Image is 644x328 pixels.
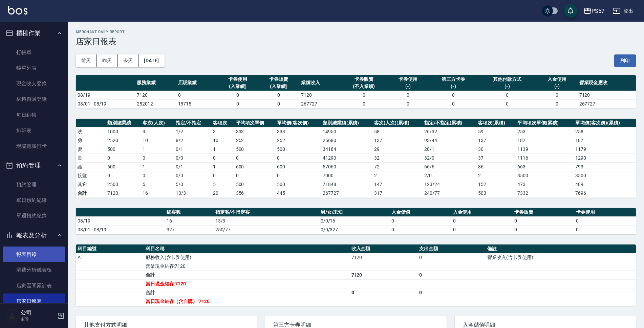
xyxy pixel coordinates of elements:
a: 單週預約紀錄 [3,208,65,224]
div: 入金使用 [538,76,576,83]
td: 7696 [574,189,636,197]
th: 客項次(累積) [476,119,516,127]
td: 41290 [321,154,373,162]
th: 總客數 [165,208,213,217]
td: 500 [234,145,276,154]
td: 137 [372,136,422,145]
td: 28 / 1 [423,145,476,154]
td: 500 [234,180,276,189]
td: 1290 [574,154,636,162]
td: 1116 [516,154,574,162]
td: 0 [141,154,174,162]
td: 0 [451,216,513,225]
td: 2500 [106,180,141,189]
td: 258 [574,127,636,136]
td: 32 [372,154,422,162]
td: 473 [516,180,574,189]
button: 報表及分析 [3,227,65,244]
div: (-) [389,83,427,90]
a: 店家日報表 [3,294,65,309]
td: 147 [372,180,422,189]
th: 備註 [486,244,636,253]
td: 1 / 2 [174,127,211,136]
td: 營業現金結存:7120 [144,262,350,271]
td: 其它 [76,180,106,189]
th: 服務業績 [135,75,176,91]
a: 店家區間累計表 [3,278,65,294]
td: 1179 [574,145,636,154]
a: 現場電腦打卡 [3,138,65,154]
th: 店販業績 [176,75,217,91]
td: 356 [234,189,276,197]
td: 2 [476,171,516,180]
th: 指定客/不指定客 [214,208,319,217]
a: 單日預約紀錄 [3,192,65,208]
button: PS57 [581,4,607,18]
h3: 店家日報表 [76,37,636,46]
a: 帳單列表 [3,60,65,76]
td: 500 [275,145,321,154]
td: 86 [476,162,516,171]
th: 卡券販賣 [513,208,574,217]
div: (-) [430,83,476,90]
td: 152 [476,180,516,189]
td: 187 [574,136,636,145]
td: 0 / 1 [174,162,211,171]
div: (入業績) [260,83,298,90]
td: 護 [76,162,106,171]
td: 5 / 0 [174,180,211,189]
td: 327 [165,225,213,234]
td: 0 [211,154,234,162]
td: 25680 [321,136,373,145]
td: 5 [141,180,174,189]
a: 預約管理 [3,177,65,192]
td: 0 [106,171,141,180]
td: 187 [516,136,574,145]
td: 1 [211,162,234,171]
td: 1 [141,162,174,171]
td: 57060 [321,162,373,171]
table: a dense table [76,208,636,234]
td: 72 [372,162,422,171]
td: 0 [428,99,478,108]
td: 252 [234,136,276,145]
th: 單均價(客次價)(累積) [574,119,636,127]
td: 267727 [321,189,373,197]
td: 合計 [144,271,350,279]
td: 0 [350,288,418,297]
div: (不入業績) [342,83,386,90]
td: 445 [275,189,321,197]
td: 0 [428,91,478,99]
th: 收入金額 [350,244,418,253]
td: 16 [165,216,213,225]
td: 0 [417,288,486,297]
td: 71848 [321,180,373,189]
div: 其他付款方式 [480,76,535,83]
td: 接髮 [76,171,106,180]
div: 卡券使用 [389,76,427,83]
td: 0 [340,91,387,99]
td: 0 [211,171,234,180]
td: 267727 [299,99,340,108]
button: save [564,4,577,18]
td: 66 / 6 [423,162,476,171]
td: 營業收入(含卡券使用) [486,253,636,262]
th: 男/女/未知 [319,208,390,217]
td: 洗 [76,127,106,136]
td: 2520 [106,136,141,145]
p: 主管 [21,316,55,322]
td: 32 / 0 [423,154,476,162]
td: 7120 [135,91,176,99]
td: 0 [390,216,451,225]
td: 0 [478,91,536,99]
td: 0 [258,91,299,99]
div: 卡券販賣 [342,76,386,83]
td: 250/77 [214,225,319,234]
td: 59 [476,127,516,136]
th: 業績收入 [299,75,340,91]
td: 08/01 - 08/19 [76,225,165,234]
td: 0 [478,99,536,108]
td: 0 [417,271,486,279]
td: 0 [340,99,387,108]
td: 8 / 2 [174,136,211,145]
